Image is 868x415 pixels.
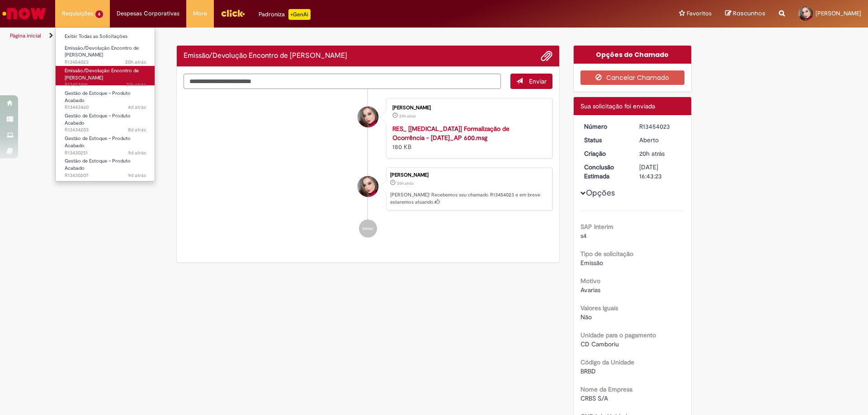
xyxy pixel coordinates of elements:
span: CRBS S/A [580,394,608,402]
div: Aberto [639,135,681,145]
span: 9d atrás [128,172,146,179]
time: 19/08/2025 17:56:27 [128,149,146,156]
div: 27/08/2025 17:43:19 [639,149,681,158]
span: 20h atrás [639,149,665,158]
button: Enviar [510,74,552,89]
a: Aberto R13434203 : Gestão de Estoque – Produto Acabado [56,111,155,131]
dt: Status [577,135,633,145]
span: Sua solicitação foi enviada [580,102,655,110]
span: 21h atrás [126,81,146,88]
b: Código da Unidade [580,358,634,366]
span: Gestão de Estoque – Produto Acabado [65,158,131,172]
a: Rascunhos [725,9,765,18]
span: 20h atrás [125,59,146,65]
div: Opções do Chamado [574,46,692,64]
div: [PERSON_NAME] [392,105,543,111]
a: Aberto R13430207 : Gestão de Estoque – Produto Acabado [56,156,155,176]
img: click_logo_yellow_360x200.png [221,6,245,20]
time: 19/08/2025 17:46:40 [128,172,146,179]
span: R13443460 [65,104,146,111]
span: R13430207 [65,172,146,179]
span: R13430251 [65,149,146,157]
b: SAP Interim [580,223,613,231]
ul: Histórico de tíquete [184,89,552,247]
span: Gestão de Estoque – Produto Acabado [65,90,131,104]
button: Cancelar Chamado [580,70,685,85]
span: More [193,9,207,18]
h2: Emissão/Devolução Encontro de Contas Fornecedor Histórico de tíquete [184,52,347,60]
b: Unidade para o pagamento [580,331,656,339]
span: Despesas Corporativas [117,9,179,18]
span: Emissão/Devolução Encontro de [PERSON_NAME] [65,45,139,59]
a: Aberto R13443460 : Gestão de Estoque – Produto Acabado [56,89,155,108]
li: Luiza Dos Santos Dexheimer [184,168,552,211]
div: Luiza Dos Santos Dexheimer [358,107,378,127]
time: 27/08/2025 17:43:15 [399,113,416,119]
time: 27/08/2025 17:43:21 [125,59,146,65]
span: Gestão de Estoque – Produto Acabado [65,112,131,126]
button: Adicionar anexos [541,50,552,62]
span: 9d atrás [128,149,146,156]
span: 20h atrás [399,113,416,119]
span: Emissão/Devolução Encontro de [PERSON_NAME] [65,67,139,81]
span: [PERSON_NAME] [816,9,861,17]
span: R13434203 [65,126,146,134]
div: 180 KB [392,124,543,151]
a: Exibir Todas as Solicitações [56,32,155,42]
time: 27/08/2025 17:43:19 [397,181,414,186]
a: Aberto R13430251 : Gestão de Estoque – Produto Acabado [56,134,155,153]
img: ServiceNow [1,5,47,23]
div: [DATE] 16:43:23 [639,163,681,181]
span: R13454023 [65,59,146,66]
span: BRBD [580,367,596,375]
dt: Número [577,122,633,131]
dt: Conclusão Estimada [577,163,633,181]
div: [PERSON_NAME] [390,173,547,178]
b: Valores Iguais [580,304,618,312]
time: 25/08/2025 10:41:05 [128,104,146,111]
span: Emissão [580,259,603,267]
span: Requisições [62,9,94,18]
time: 20/08/2025 20:42:07 [128,126,146,133]
span: 4d atrás [128,104,146,111]
ul: Requisições [55,27,155,182]
textarea: Digite sua mensagem aqui... [184,74,501,89]
span: CD Camboriu [580,340,619,348]
span: 20h atrás [397,181,414,186]
b: Tipo de solicitação [580,250,633,258]
a: Aberto R13454023 : Emissão/Devolução Encontro de Contas Fornecedor [56,43,155,63]
dt: Criação [577,149,633,158]
span: Rascunhos [733,9,765,18]
span: 8d atrás [128,126,146,133]
time: 27/08/2025 17:43:19 [639,149,665,158]
time: 27/08/2025 17:37:52 [126,81,146,88]
span: s4 [580,232,587,240]
b: Motivo [580,277,600,285]
b: Nome da Empresa [580,385,632,393]
p: +GenAi [288,9,311,20]
span: Avarias [580,286,600,294]
p: [PERSON_NAME]! Recebemos seu chamado R13454023 e em breve estaremos atuando. [390,191,547,205]
div: Padroniza [259,9,311,20]
ul: Trilhas de página [7,28,572,44]
div: R13454023 [639,122,681,131]
span: Favoritos [687,9,712,18]
span: R13453991 [65,81,146,89]
span: Enviar [529,77,547,85]
span: Gestão de Estoque – Produto Acabado [65,135,131,149]
a: Página inicial [10,32,41,39]
a: RES_ [[MEDICAL_DATA]] Formalização de Ocorrência - [DATE]_AP 600.msg [392,125,509,142]
a: Aberto R13453991 : Emissão/Devolução Encontro de Contas Fornecedor [56,66,155,85]
div: Luiza Dos Santos Dexheimer [358,176,378,197]
span: Não [580,313,592,321]
span: 6 [95,10,103,18]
